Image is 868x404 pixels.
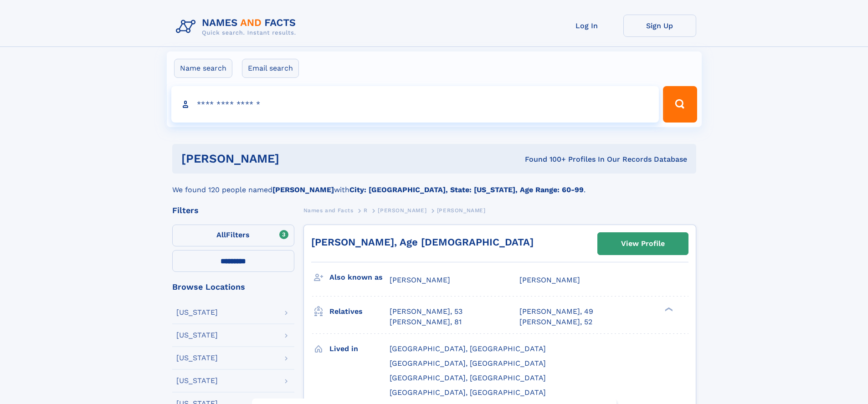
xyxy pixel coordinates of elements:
button: Search Button [663,86,697,123]
h3: Lived in [329,341,390,357]
div: Filters [172,206,294,215]
a: Names and Facts [303,205,354,216]
label: Email search [242,59,299,78]
span: [PERSON_NAME] [437,207,486,214]
a: View Profile [598,233,688,255]
a: [PERSON_NAME], 53 [390,307,462,317]
b: City: [GEOGRAPHIC_DATA], State: [US_STATE], Age Range: 60-99 [349,185,584,194]
span: All [216,230,226,239]
div: ❯ [663,307,673,312]
a: [PERSON_NAME], 81 [390,317,462,327]
div: We found 120 people named with . [172,174,696,195]
label: Filters [172,225,294,246]
div: [US_STATE] [176,354,218,362]
a: [PERSON_NAME] [378,205,426,216]
div: View Profile [621,233,665,254]
div: [US_STATE] [176,332,218,339]
span: [GEOGRAPHIC_DATA], [GEOGRAPHIC_DATA] [390,373,546,382]
span: [PERSON_NAME] [519,276,580,284]
h3: Also known as [329,270,390,285]
a: [PERSON_NAME], 52 [519,317,592,327]
span: [GEOGRAPHIC_DATA], [GEOGRAPHIC_DATA] [390,359,546,368]
b: [PERSON_NAME] [272,185,334,194]
a: [PERSON_NAME], 49 [519,307,593,317]
div: [US_STATE] [176,309,218,316]
span: [PERSON_NAME] [378,207,426,214]
a: Log In [550,15,623,37]
div: Browse Locations [172,283,294,291]
div: [US_STATE] [176,377,218,384]
a: [PERSON_NAME], Age [DEMOGRAPHIC_DATA] [311,236,534,248]
a: R [364,205,368,216]
h1: [PERSON_NAME] [181,153,402,164]
span: [GEOGRAPHIC_DATA], [GEOGRAPHIC_DATA] [390,344,546,353]
span: R [364,207,368,214]
label: Name search [174,59,232,78]
img: Logo Names and Facts [172,15,303,39]
div: Found 100+ Profiles In Our Records Database [402,154,687,164]
input: search input [171,86,659,123]
a: Sign Up [623,15,696,37]
span: [GEOGRAPHIC_DATA], [GEOGRAPHIC_DATA] [390,388,546,397]
span: [PERSON_NAME] [390,276,450,284]
h3: Relatives [329,304,390,319]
